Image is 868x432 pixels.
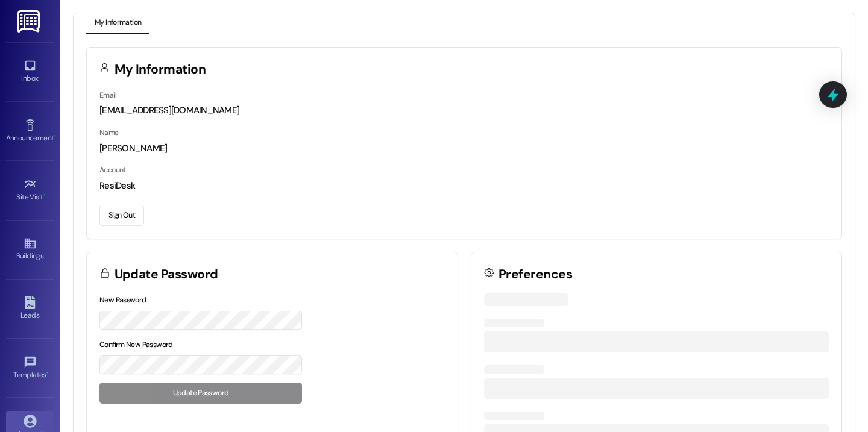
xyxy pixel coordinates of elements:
label: Name [99,128,119,137]
h3: Preferences [498,268,572,281]
img: ResiDesk Logo [17,10,42,33]
h3: Update Password [115,268,218,281]
a: Leads [6,292,54,325]
label: Email [99,90,116,100]
span: • [54,132,55,140]
div: ResiDesk [99,180,829,192]
button: My Information [86,13,149,34]
div: [PERSON_NAME] [99,142,829,155]
a: Buildings [6,233,54,266]
a: Site Visit • [6,174,54,207]
h3: My Information [115,63,206,76]
a: Inbox [6,55,54,88]
div: [EMAIL_ADDRESS][DOMAIN_NAME] [99,104,829,117]
button: Sign Out [99,205,144,226]
span: • [46,369,48,377]
label: New Password [99,295,146,305]
a: Templates • [6,352,54,384]
span: • [43,191,45,199]
label: Confirm New Password [99,340,173,349]
label: Account [99,165,126,175]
